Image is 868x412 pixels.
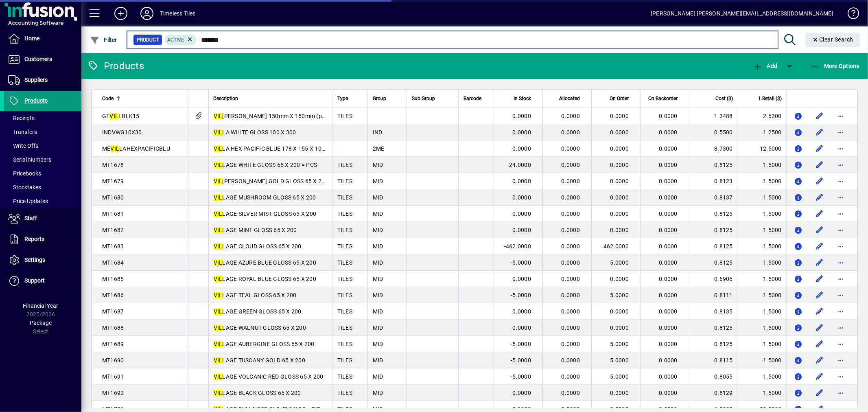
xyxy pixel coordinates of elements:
span: Group [373,94,386,103]
span: LAGE TUSCANY GOLD 65 X 200 [214,357,305,364]
span: MT1690 [102,357,124,364]
span: 0.0000 [659,292,678,298]
button: Add [108,6,134,21]
span: 2ME [373,145,385,152]
button: Edit [813,370,826,383]
span: 0.0000 [562,292,580,298]
span: MID [373,292,383,298]
td: 1.5000 [738,336,787,352]
span: Write Offs [8,142,38,149]
button: More options [834,175,847,188]
span: 0.0000 [562,178,580,184]
span: 0.0000 [610,113,629,119]
td: 1.5000 [738,352,787,368]
span: TILES [337,259,352,266]
span: LAGE WHITE GLOSS 65 X 200 = PCS [214,162,317,168]
span: MID [373,210,383,217]
span: 462.0000 [603,243,629,250]
em: VIL [111,145,120,152]
button: Profile [134,6,160,21]
span: 0.0000 [562,194,580,201]
span: Serial Numbers [8,156,51,163]
span: MID [373,178,383,184]
span: 0.0000 [513,227,531,233]
span: 0.0000 [513,194,531,201]
td: 1.5000 [738,254,787,271]
div: In Stock [499,94,538,103]
span: -5.0000 [511,259,531,266]
em: VIL [214,259,223,266]
span: GT LBLK15 [102,113,140,119]
span: Products [24,97,48,104]
span: MID [373,227,383,233]
span: TILES [337,390,352,396]
button: More options [834,337,847,351]
span: Type [337,94,348,103]
span: On Order [610,94,629,103]
span: Home [24,35,39,42]
span: 5.0000 [610,373,629,380]
span: 0.0000 [562,373,580,380]
span: 0.0000 [513,308,531,315]
span: 0.0000 [659,194,678,201]
td: 0.8125 [689,206,738,222]
span: MT1689 [102,341,124,347]
button: More options [834,191,847,204]
td: 1.5000 [738,157,787,173]
button: Edit [813,110,826,123]
span: 0.0000 [562,308,580,315]
a: Knowledge Base [842,2,858,28]
span: MT1678 [102,162,124,168]
span: 0.0000 [610,194,629,201]
div: Description [214,94,327,103]
span: MT1688 [102,324,124,331]
span: On Backorder [648,94,678,103]
span: 0.0000 [659,113,678,119]
span: LAGE AZURE BLUE GLOSS 65 X 200 [214,259,316,266]
span: LAGE AUBERGINE GLOSS 65 X 200 [214,341,315,347]
a: Support [4,271,81,291]
td: 8.7300 [689,140,738,157]
button: Edit [813,321,826,334]
span: 0.0000 [513,210,531,217]
button: Edit [813,126,826,139]
td: 1.5000 [738,287,787,303]
span: LAGE MUSHROOM GLOSS 65 X 200 [214,194,316,201]
a: Transfers [4,125,81,139]
td: 1.5000 [738,303,787,320]
button: Edit [813,272,826,285]
span: 0.0000 [659,341,678,347]
button: More options [834,289,847,302]
div: Code [102,94,183,103]
td: 0.8125 [689,222,738,238]
span: 0.0000 [562,357,580,364]
span: LAGE VOLCANIC RED GLOSS 65 X 200 [214,373,324,380]
button: More Options [808,59,862,73]
div: Barcode [464,94,489,103]
span: MID [373,276,383,282]
span: -5.0000 [511,357,531,364]
span: MT1684 [102,259,124,266]
span: Package [30,320,52,326]
span: Allocated [559,94,580,103]
span: Cost ($) [715,94,733,103]
span: TILES [337,178,352,184]
td: 1.5000 [738,320,787,336]
span: 0.0000 [513,129,531,136]
span: [PERSON_NAME] GOLD GLOSS 65 X 200 [214,178,328,184]
span: 0.0000 [610,210,629,217]
span: LAGE ROYAL BLUE GLOSS 65 X 200 [214,276,316,282]
span: Description [214,94,238,103]
span: MID [373,162,383,168]
span: 0.0000 [610,145,629,152]
div: Sub Group [412,94,453,103]
mat-chip: Activation Status: Active [164,35,197,45]
td: 1.5000 [738,189,787,206]
a: Settings [4,250,81,270]
td: 0.8111 [689,287,738,303]
span: Financial Year [23,302,59,309]
div: Allocated [548,94,587,103]
span: TILES [337,194,352,201]
span: MT1681 [102,210,124,217]
button: Edit [813,386,826,399]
